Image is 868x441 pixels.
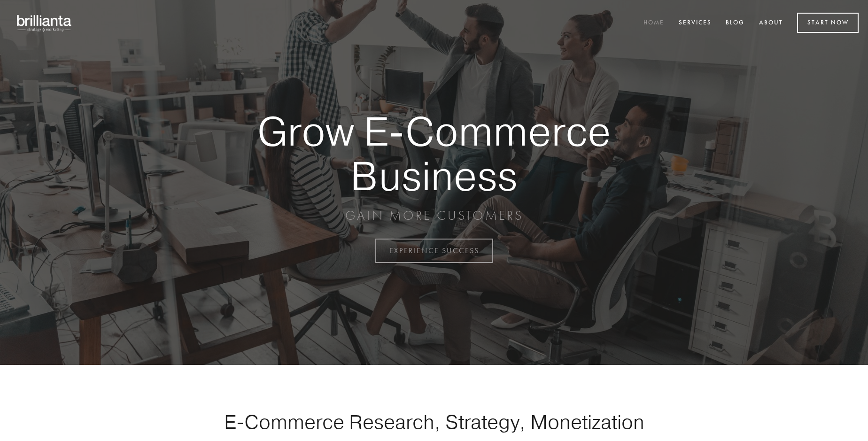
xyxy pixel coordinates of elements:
strong: Grow E-Commerce Business [225,109,643,198]
a: Blog [720,15,751,31]
p: GAIN MORE CUSTOMERS [225,207,643,224]
a: EXPERIENCE SUCCESS [375,239,493,263]
a: Services [673,15,718,31]
a: Home [637,15,670,31]
a: About [753,15,789,31]
h1: E-Commerce Research, Strategy, Monetization [194,410,674,433]
a: Start Now [797,13,859,33]
img: brillianta - research, strategy, marketing [9,9,80,37]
